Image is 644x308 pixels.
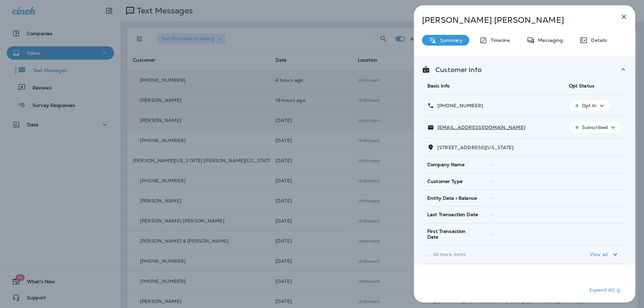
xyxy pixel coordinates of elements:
span: Company Name [427,162,465,168]
span: Last Transaction Date [427,212,478,218]
p: Subscribed [582,125,608,130]
button: View all [587,248,622,261]
p: Details [588,38,607,43]
p: Messaging [535,38,563,43]
p: ... 34 more items [427,252,558,257]
span: -- [489,212,494,218]
p: Timeline [487,38,510,43]
span: -- [489,195,494,201]
p: Customer Info [430,67,482,72]
span: -- [489,178,494,184]
p: Expand All [589,287,623,295]
span: [STREET_ADDRESS][US_STATE] [437,144,514,150]
p: [EMAIL_ADDRESS][DOMAIN_NAME] [434,125,525,130]
button: Opt In [569,100,611,111]
span: First Transaction Date [427,229,478,240]
p: Summary [437,38,463,43]
button: Subscribed [569,122,622,133]
p: [PHONE_NUMBER] [434,103,483,108]
button: Expand All [587,285,625,297]
p: Opt In [582,103,597,108]
span: Customer Type [427,179,463,184]
span: -- [489,162,494,168]
span: Opt Status [569,83,594,89]
p: View all [590,252,608,257]
span: Basic Info [427,83,449,89]
span: -- [489,231,494,237]
p: [PERSON_NAME] [PERSON_NAME] [422,15,605,25]
span: Entity Data > Balance [427,195,477,201]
